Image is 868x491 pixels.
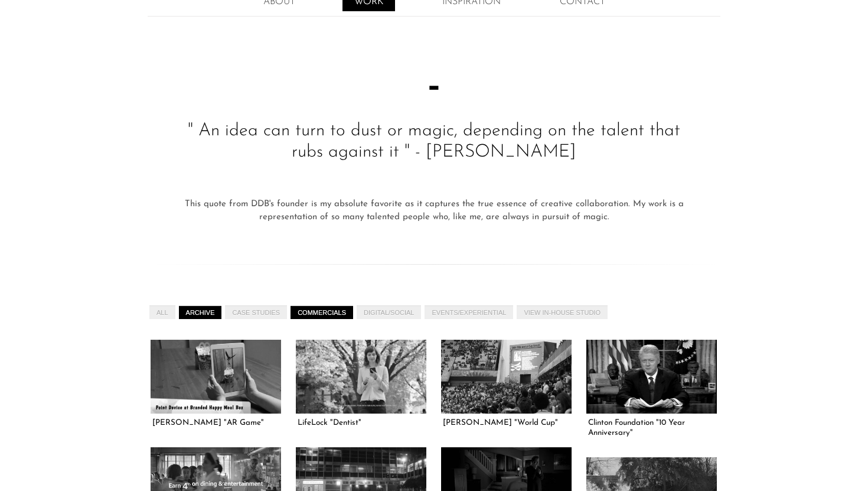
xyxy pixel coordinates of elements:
a: McDonald's "AR Game" [151,340,281,413]
h5: Clinton Foundation "10 Year Anniversary" [588,418,715,438]
a: COMMERCIALS [291,305,353,319]
a: McDonald's "World Cup" [441,340,572,413]
a: LifeLock "Dentist" [296,340,426,413]
a: CASE STUDIES [225,305,287,319]
p: " An idea can turn to dust or magic, depending on the talent that rubs against it " - [PERSON_NAME] [177,121,692,163]
a: EVENTS/EXPERIENTIAL [425,305,513,319]
h5: LifeLock "Dentist" [298,418,425,428]
h5: [PERSON_NAME] "AR Game" [152,418,279,428]
h5: [PERSON_NAME] "World Cup" [443,418,570,428]
a: Clinton Foundation "10 Year Anniversary" [586,340,717,413]
a: DIGITAL/SOCIAL [357,305,421,319]
h1: - [148,62,720,110]
div: This quote from DDB's founder is my absolute favorite as it captures the true essence of creative... [148,195,720,227]
a: ARCHIVE [179,305,222,319]
a: View In-House Studio [517,305,608,319]
a: All [149,305,175,319]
